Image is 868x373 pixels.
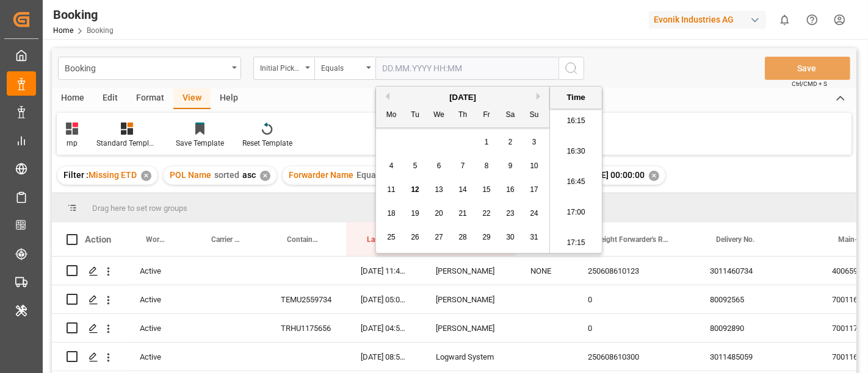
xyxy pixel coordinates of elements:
div: Choose Saturday, August 16th, 2025 [503,182,518,197]
span: 3 [532,138,537,146]
span: 23 [506,209,514,218]
span: Container No. [287,235,320,244]
div: Evonik Industries AG [649,11,766,29]
span: 11 [387,185,395,194]
div: Tu [408,108,423,123]
button: open menu [253,57,314,80]
div: Choose Sunday, August 24th, 2025 [527,206,542,221]
div: 250608610123 [573,257,695,285]
span: [DATE] 00:00:00 [583,170,645,180]
div: Mo [384,108,399,123]
span: Filter : [63,170,89,180]
span: 26 [411,233,419,241]
input: DD.MM.YYYY HH:MM [375,57,559,80]
div: Choose Friday, August 8th, 2025 [479,158,494,174]
div: Fr [479,108,494,123]
div: Choose Wednesday, August 13th, 2025 [432,182,447,197]
div: Reset Template [242,138,292,149]
div: Format [127,88,173,109]
span: 14 [458,185,466,194]
div: Equals [321,60,363,74]
button: Next Month [537,93,544,100]
span: 6 [437,162,441,170]
div: Choose Sunday, August 31st, 2025 [527,230,542,245]
div: Choose Monday, August 4th, 2025 [384,158,399,174]
div: We [432,108,447,123]
div: ✕ [260,171,270,181]
span: sorted [214,170,239,180]
div: [DATE] [376,91,549,104]
div: Active [125,314,190,342]
button: Help Center [798,6,826,34]
span: Work Status [146,235,165,244]
button: Evonik Industries AG [649,8,771,31]
div: Choose Monday, August 25th, 2025 [384,230,399,245]
span: 13 [435,185,443,194]
div: Choose Sunday, August 10th, 2025 [527,158,542,174]
li: 17:00 [550,197,602,228]
div: Choose Tuesday, August 12th, 2025 [408,182,423,197]
span: 24 [530,209,538,218]
div: Choose Thursday, August 14th, 2025 [455,182,471,197]
span: Carrier Booking No. [211,235,241,244]
li: 16:30 [550,137,602,167]
div: [DATE] 04:57:53 [346,314,421,342]
div: Choose Thursday, August 21st, 2025 [455,206,471,221]
span: 31 [530,233,538,241]
button: open menu [58,57,241,80]
div: Choose Monday, August 18th, 2025 [384,206,399,221]
span: POL Name [170,170,211,180]
div: Sa [503,108,518,123]
div: Choose Friday, August 22nd, 2025 [479,206,494,221]
div: Help [211,88,247,109]
span: 15 [482,185,490,194]
div: Edit [93,88,127,109]
span: 12 [411,185,419,194]
div: View [173,88,211,109]
span: 2 [508,138,513,146]
div: Active [125,257,190,285]
div: month 2025-08 [380,130,546,249]
div: Choose Saturday, August 9th, 2025 [503,158,518,174]
div: ✕ [141,171,151,181]
div: Su [527,108,542,123]
div: 0 [573,314,695,342]
div: Choose Tuesday, August 5th, 2025 [408,158,423,174]
div: Choose Tuesday, August 26th, 2025 [408,230,423,245]
div: Choose Thursday, August 28th, 2025 [455,230,471,245]
div: Initial Pickup [260,60,302,74]
span: Ctrl/CMD + S [792,79,827,88]
div: Choose Wednesday, August 27th, 2025 [432,230,447,245]
div: [DATE] 05:04:30 [346,285,421,313]
div: [DATE] 08:59:37 [346,343,421,371]
div: Action [85,234,111,245]
span: 18 [387,209,395,218]
div: Active [125,285,190,313]
span: 16 [506,185,514,194]
li: 16:15 [550,106,602,137]
div: 80092565 [695,285,817,313]
div: Choose Friday, August 15th, 2025 [479,182,494,197]
div: Standard Templates [96,138,157,149]
span: Freight Forwarder's Reference No. [594,235,670,244]
div: [PERSON_NAME] [421,285,516,313]
span: Last Opened Date [367,235,396,244]
span: 9 [508,162,513,170]
div: Choose Tuesday, August 19th, 2025 [408,206,423,221]
button: Previous Month [382,93,389,100]
span: Forwarder Name [289,170,353,180]
span: 20 [435,209,443,218]
div: Choose Monday, August 11th, 2025 [384,182,399,197]
div: Choose Sunday, August 17th, 2025 [527,182,542,197]
div: Booking [53,5,114,24]
li: 16:45 [550,167,602,197]
div: Home [52,88,93,109]
button: Save [765,57,850,80]
span: 22 [482,209,490,218]
span: 5 [413,162,418,170]
span: 8 [485,162,489,170]
div: Choose Saturday, August 2nd, 2025 [503,135,518,150]
div: TEMU2559734 [266,285,346,313]
span: 4 [389,162,394,170]
span: 1 [485,138,489,146]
